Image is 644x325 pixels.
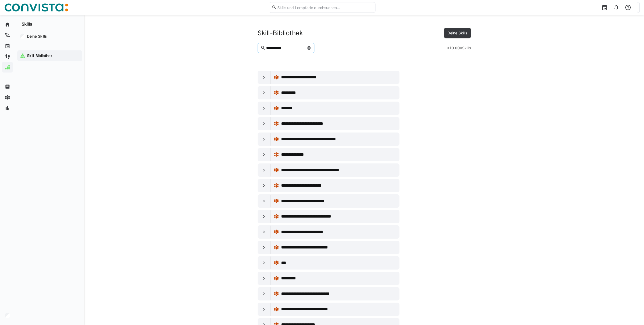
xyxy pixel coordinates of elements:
div: Skills [447,45,471,51]
span: Deine Skills [447,30,468,36]
div: Skill-Bibliothek [258,29,303,37]
button: Deine Skills [444,28,471,38]
input: Skills und Lernpfade durchsuchen… [277,5,372,10]
strong: >10.000 [447,46,462,50]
